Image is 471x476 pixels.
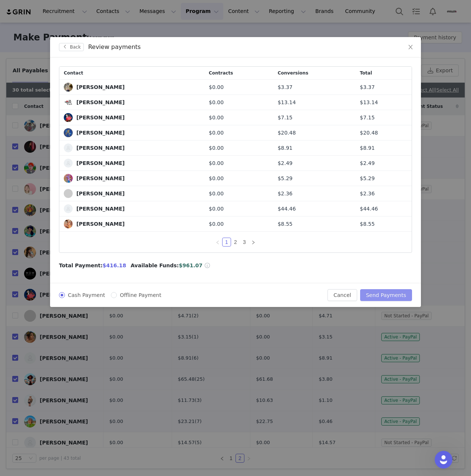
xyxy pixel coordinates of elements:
span: $2.49 [360,160,375,166]
img: b7bc80c6-f35a-48a0-9165-c4633ba7b530--s.jpg [64,204,73,213]
a: [PERSON_NAME] [64,159,125,168]
button: Cancel [327,289,357,301]
span: $0.00 [209,115,224,120]
a: [PERSON_NAME] [64,98,125,107]
div: [PERSON_NAME] [76,84,125,90]
li: Next Page [249,238,258,247]
span: $2.36 [278,190,293,198]
li: 3 [240,238,249,247]
span: $961.07 [179,262,202,268]
img: f1d2c940-8bd0-4ba8-9f57-b2b032f5bd59--s.jpg [64,83,73,92]
button: Home [116,3,130,17]
span: $8.55 [278,220,293,228]
span: $0.00 [209,160,224,166]
div: I don;t know what happened or how it fixed itself but phew [27,201,142,224]
a: [PERSON_NAME] [64,174,125,183]
i: icon: left [215,240,220,245]
span: $44.46 [360,206,378,212]
span: Customer Ticket [57,30,101,36]
span: $0.00 [209,84,224,90]
span: $5.29 [360,175,375,181]
div: [PERSON_NAME] [76,221,125,227]
div: [PERSON_NAME] [76,130,125,136]
div: Nikki says… [6,162,142,200]
a: [PERSON_NAME] [64,219,125,228]
div: I don;t know what happened or how it fixed itself but phew [33,205,136,219]
button: Close [400,37,421,58]
a: 2 [231,238,240,246]
span: Total [360,70,372,76]
span: $0.00 [209,130,224,136]
div: [PERSON_NAME] [76,206,125,212]
a: [PERSON_NAME] [64,204,125,213]
button: Scroll to bottom [68,222,80,235]
span: $8.91 [278,144,293,152]
span: $13.14 [278,99,296,106]
span: Total Payment: [59,262,103,270]
a: Customer Ticket [41,25,107,41]
div: GRIN Helper says… [6,59,142,84]
a: [PERSON_NAME] [64,189,125,198]
div: Nikki says… [6,201,142,230]
div: [PERSON_NAME] [76,115,125,120]
span: $3.37 [360,84,375,90]
img: 16a139c3-091e-477c-881a-dd33527ae31f--s.jpg [64,98,73,107]
a: 1 [223,238,231,246]
span: $7.15 [360,115,375,120]
button: go back [5,3,19,17]
span: $3.37 [278,83,293,91]
span: $13.14 [360,99,378,105]
li: Previous Page [213,238,222,247]
span: $0.00 [209,206,224,212]
a: [PERSON_NAME] [64,113,125,122]
span: $20.48 [360,130,378,136]
span: $416.18 [103,262,126,268]
div: [PERSON_NAME] [76,145,125,151]
span: Available Funds: [131,262,179,270]
span: Contact [64,70,83,76]
iframe: To enrich screen reader interactions, please activate Accessibility in Grammarly extension settings [435,451,452,469]
img: dbd7cd0a-7c86-4521-9ce5-f7a8119544b1.jpg [64,128,73,137]
img: Profile image for John [21,4,33,16]
span: Offline Payment [117,292,164,298]
span: $2.49 [278,159,293,167]
div: ok actually. The creator who originally brought this to my attention just emailed me and said her... [27,162,142,199]
a: [PERSON_NAME] [64,143,125,152]
span: Cash Payment [65,292,108,298]
span: Ticket has been updated • [DATE] [39,62,118,68]
div: Nikki says… [6,101,142,162]
div: [PERSON_NAME] [76,175,125,181]
i: icon: right [251,240,256,245]
div: ok actually. The creator who originally brought this to my attention just emailed me and said her... [33,166,136,195]
span: $8.91 [360,145,375,151]
h1: [PERSON_NAME] [36,4,84,9]
div: [PERSON_NAME] [76,191,125,196]
div: Review payments [88,43,141,51]
button: Back [59,43,84,51]
div: i'll try creating a new discount group [35,84,142,100]
div: Ok, i made a new group added 1 creator to test and it seemed to work. I originally tried to keep ... [33,106,136,156]
a: [PERSON_NAME] [64,128,125,137]
img: fd73cc54-2acf-4855-8539-3a8a94661d6a--s.jpg [64,159,73,168]
button: Send Payments [360,289,412,301]
img: 926e0fa6-9b38-4c3a-b817-948c9f130cf0.jpg [64,174,73,183]
span: $0.00 [209,191,224,196]
strong: In Progress [59,69,90,75]
li: 2 [231,238,240,247]
span: $0.00 [209,99,224,105]
div: Ok, i made a new group added 1 creator to test and it seemed to work. I originally tried to keep ... [27,101,142,161]
span: Conversions [278,70,309,76]
div: [PERSON_NAME] [76,99,125,105]
span: $0.00 [209,221,224,227]
span: Contracts [209,70,233,76]
img: 614b86a0-776b-4d41-a34e-c3e154ef4aa9.jpg [64,113,73,122]
span: $0.00 [209,145,224,151]
span: $5.29 [278,175,293,182]
span: $8.55 [360,221,375,227]
i: icon: close [408,44,414,50]
span: $7.15 [278,114,293,122]
a: 3 [240,238,248,246]
div: [PERSON_NAME] [76,160,125,166]
div: i'll try creating a new discount group [41,89,136,96]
